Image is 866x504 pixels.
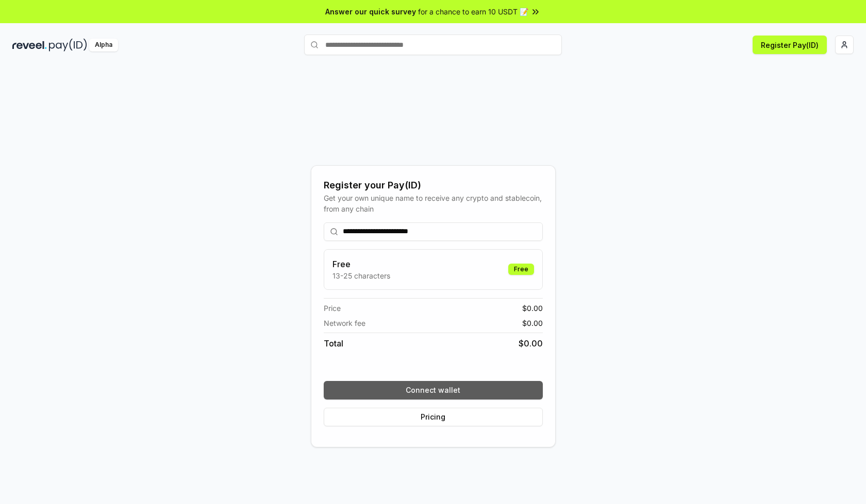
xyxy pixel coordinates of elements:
span: Answer our quick survey [325,6,416,17]
div: Free [508,264,534,275]
button: Register Pay(ID) [753,36,827,54]
span: $ 0.00 [522,303,543,314]
div: Alpha [89,39,118,51]
span: Network fee [324,318,365,328]
button: Pricing [324,408,543,426]
div: Register your Pay(ID) [324,178,543,193]
span: $ 0.00 [522,318,543,328]
span: for a chance to earn 10 USDT 📝 [418,6,528,17]
p: 13-25 characters [332,270,390,281]
div: Get your own unique name to receive any crypto and stablecoin, from any chain [324,193,543,214]
span: Price [324,303,341,314]
span: Total [324,337,343,350]
button: Connect wallet [324,381,543,399]
span: $ 0.00 [519,337,543,350]
img: pay_id [49,39,87,51]
h3: Free [332,258,390,270]
img: reveel_dark [12,39,47,51]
